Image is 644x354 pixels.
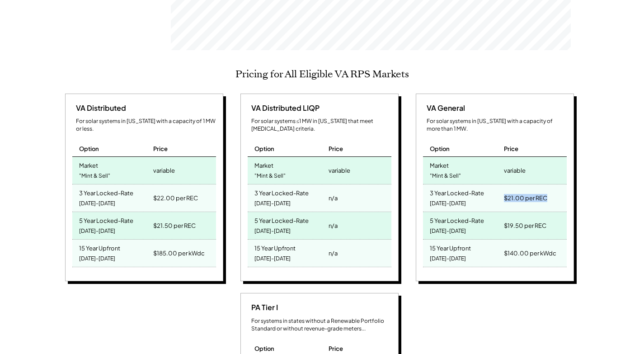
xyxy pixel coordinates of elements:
[430,214,484,225] div: 5 Year Locked-Rate
[79,242,120,252] div: 15 Year Upfront
[504,219,546,232] div: $19.50 per REC
[430,198,466,210] div: [DATE]-[DATE]
[329,219,338,232] div: n/a
[430,242,471,252] div: 15 Year Upfront
[79,159,98,170] div: Market
[430,159,449,170] div: Market
[79,187,133,197] div: 3 Year Locked-Rate
[430,225,466,237] div: [DATE]-[DATE]
[329,247,338,260] div: n/a
[79,253,115,265] div: [DATE]-[DATE]
[76,118,216,133] div: For solar systems in [US_STATE] with a capacity of 1 MW or less.
[153,219,196,232] div: $21.50 per REC
[430,145,450,153] div: Option
[254,170,286,182] div: "Mint & Sell"
[504,164,526,177] div: variable
[153,145,168,153] div: Price
[423,103,465,113] div: VA General
[251,118,391,133] div: For solar systems ≤1 MW in [US_STATE] that meet [MEDICAL_DATA] criteria.
[504,192,547,204] div: $21.00 per REC
[329,164,350,177] div: variable
[153,247,205,260] div: $185.00 per kWdc
[427,118,567,133] div: For solar systems in [US_STATE] with a capacity of more than 1 MW.
[329,145,343,153] div: Price
[254,198,291,210] div: [DATE]-[DATE]
[254,187,309,197] div: 3 Year Locked-Rate
[254,253,291,265] div: [DATE]-[DATE]
[254,345,274,353] div: Option
[254,145,274,153] div: Option
[79,170,110,182] div: "Mint & Sell"
[430,187,484,197] div: 3 Year Locked-Rate
[430,253,466,265] div: [DATE]-[DATE]
[329,192,338,204] div: n/a
[79,198,115,210] div: [DATE]-[DATE]
[79,145,99,153] div: Option
[79,225,115,237] div: [DATE]-[DATE]
[72,103,126,113] div: VA Distributed
[254,214,309,225] div: 5 Year Locked-Rate
[251,317,391,333] div: For systems in states without a Renewable Portfolio Standard or without revenue-grade meters...
[504,145,518,153] div: Price
[235,68,409,80] h2: Pricing for All Eligible VA RPS Markets
[248,103,320,113] div: VA Distributed LIQP
[153,164,175,177] div: variable
[254,225,291,237] div: [DATE]-[DATE]
[329,345,343,353] div: Price
[248,302,278,312] div: PA Tier I
[254,159,273,170] div: Market
[504,247,556,260] div: $140.00 per kWdc
[79,214,133,225] div: 5 Year Locked-Rate
[153,192,198,204] div: $22.00 per REC
[430,170,461,182] div: "Mint & Sell"
[254,242,296,252] div: 15 Year Upfront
